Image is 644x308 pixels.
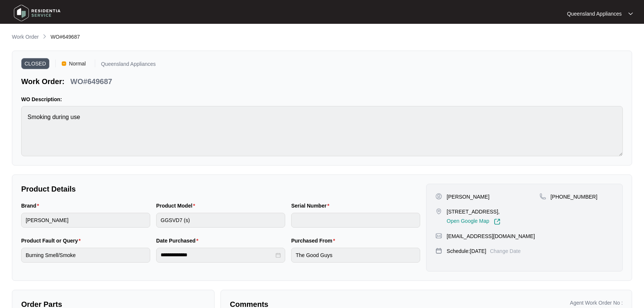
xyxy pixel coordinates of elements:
label: Product Fault or Query [21,237,84,244]
p: Queensland Appliances [101,61,156,69]
p: [EMAIL_ADDRESS][DOMAIN_NAME] [447,232,535,240]
p: WO Description: [21,96,623,103]
p: [PHONE_NUMBER] [551,193,598,200]
p: [STREET_ADDRESS], [447,208,500,215]
img: Link-External [494,218,500,225]
a: Open Google Map [447,218,500,225]
label: Serial Number [291,202,332,209]
input: Product Fault or Query [21,248,150,263]
p: Product Details [21,184,420,194]
label: Purchased From [291,237,338,244]
label: Product Model [156,202,198,209]
span: Normal [66,58,89,69]
input: Serial Number [291,213,420,228]
img: map-pin [540,193,546,200]
p: Agent Work Order No : [570,299,623,307]
input: Purchased From [291,248,420,263]
img: user-pin [435,193,442,200]
p: Work Order [12,33,39,41]
input: Brand [21,213,150,228]
p: WO#649687 [70,76,112,87]
label: Brand [21,202,42,209]
img: chevron-right [42,33,48,39]
input: Product Model [156,213,285,228]
p: Queensland Appliances [567,10,622,17]
a: Work Order [10,33,40,41]
img: dropdown arrow [628,12,633,16]
input: Date Purchased [161,251,274,259]
p: Schedule: [DATE] [447,247,486,255]
p: Change Date [490,247,521,255]
img: map-pin [435,208,442,215]
p: Work Order: [21,76,64,87]
label: Date Purchased [156,237,201,244]
img: map-pin [435,247,442,254]
img: Vercel Logo [62,61,66,66]
span: WO#649687 [51,34,80,40]
img: map-pin [435,232,442,239]
span: CLOSED [21,58,49,69]
img: residentia service logo [11,2,63,24]
p: [PERSON_NAME] [447,193,489,200]
textarea: Smoking during use [21,106,623,156]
